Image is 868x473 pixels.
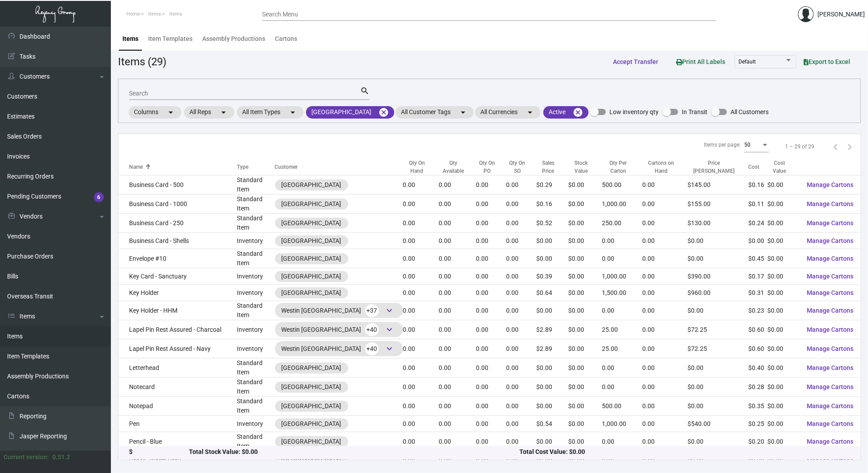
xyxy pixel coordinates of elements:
[507,214,536,233] td: 0.00
[476,301,507,320] td: 0.00
[282,288,342,298] div: [GEOGRAPHIC_DATA]
[602,233,643,249] td: 0.00
[807,364,853,371] span: Manage Cartons
[536,249,568,268] td: $0.00
[807,289,853,296] span: Manage Cartons
[507,268,536,285] td: 0.00
[800,433,860,449] button: Manage Cartons
[688,320,749,339] td: $72.25
[807,383,853,390] span: Manage Cartons
[118,397,237,416] td: Notepad
[282,304,397,317] div: Westin [GEOGRAPHIC_DATA]
[602,195,643,214] td: 1,000.00
[768,397,800,416] td: $0.00
[749,378,768,397] td: $0.28
[476,416,507,432] td: 0.00
[800,250,860,266] button: Manage Cartons
[507,320,536,339] td: 0.00
[568,358,602,378] td: $0.00
[800,177,860,193] button: Manage Cartons
[800,268,860,284] button: Manage Cartons
[439,214,476,233] td: 0.00
[642,285,688,301] td: 0.00
[507,285,536,301] td: 0.00
[642,159,680,175] div: Cartons on Hand
[396,106,474,119] mat-chip: All Customer Tags
[568,159,594,175] div: Stock Value
[403,249,439,268] td: 0.00
[122,34,138,44] div: Items
[403,378,439,397] td: 0.00
[602,249,643,268] td: 0.00
[749,233,768,249] td: $0.00
[568,285,602,301] td: $0.00
[800,215,860,231] button: Manage Cartons
[118,301,237,320] td: Key Holder - HHM
[237,285,275,301] td: Inventory
[403,159,439,175] div: Qty On Hand
[439,233,476,249] td: 0.00
[202,34,265,44] div: Assembly Productions
[800,398,860,414] button: Manage Cartons
[749,320,768,339] td: $0.60
[536,214,568,233] td: $0.52
[507,339,536,358] td: 0.00
[403,320,439,339] td: 0.00
[129,163,143,171] div: Name
[439,268,476,285] td: 0.00
[536,159,560,175] div: Sales Price
[439,378,476,397] td: 0.00
[184,106,234,119] mat-chip: All Reps
[439,285,476,301] td: 0.00
[237,339,275,358] td: Inventory
[800,322,860,338] button: Manage Cartons
[807,181,853,188] span: Manage Cartons
[642,378,688,397] td: 0.00
[688,416,749,432] td: $540.00
[282,342,397,355] div: Westin [GEOGRAPHIC_DATA]
[507,378,536,397] td: 0.00
[768,159,800,175] div: Cost Value
[439,320,476,339] td: 0.00
[642,339,688,358] td: 0.00
[688,159,749,175] div: Price [PERSON_NAME]
[642,214,688,233] td: 0.00
[568,339,602,358] td: $0.00
[536,285,568,301] td: $0.64
[165,107,176,118] mat-icon: arrow_drop_down
[237,249,275,268] td: Standard Item
[275,34,297,44] div: Cartons
[403,339,439,358] td: 0.00
[642,416,688,432] td: 0.00
[807,237,853,244] span: Manage Cartons
[568,249,602,268] td: $0.00
[642,195,688,214] td: 0.00
[507,159,528,175] div: Qty On SO
[568,214,602,233] td: $0.00
[800,233,860,249] button: Manage Cartons
[800,360,860,376] button: Manage Cartons
[738,59,756,65] span: Default
[237,358,275,378] td: Standard Item
[536,159,568,175] div: Sales Price
[817,10,865,19] div: [PERSON_NAME]
[403,268,439,285] td: 0.00
[439,358,476,378] td: 0.00
[642,320,688,339] td: 0.00
[609,107,659,117] span: Low inventory qty
[749,268,768,285] td: $0.17
[768,233,800,249] td: $0.00
[536,268,568,285] td: $0.39
[507,175,536,195] td: 0.00
[118,233,237,249] td: Business Card - Shells
[807,307,853,314] span: Manage Cartons
[642,249,688,268] td: 0.00
[768,268,800,285] td: $0.00
[118,214,237,233] td: Business Card - 250
[476,397,507,416] td: 0.00
[602,159,635,175] div: Qty Per Carton
[807,255,853,262] span: Manage Cartons
[118,285,237,301] td: Key Holder
[573,107,583,118] mat-icon: cancel
[237,378,275,397] td: Standard Item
